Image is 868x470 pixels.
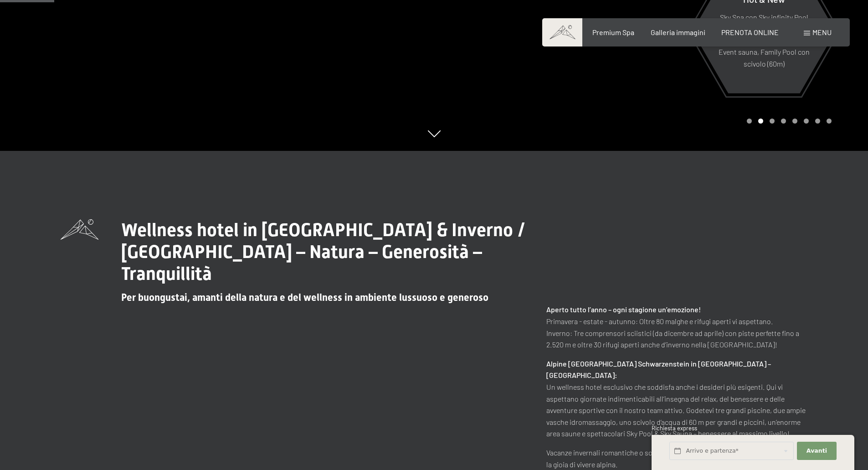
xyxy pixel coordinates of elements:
div: Carousel Page 8 [827,119,832,124]
p: Primavera - estate - autunno: Oltre 80 malghe e rifugi aperti vi aspettano. Inverno: Tre comprens... [546,304,808,350]
div: Carousel Page 7 [815,119,820,124]
p: Sky Spa con Sky infinity Pool 23m, grande Whirlpool e Sky Sauna, Outdoor Lounge, nuova Event saun... [714,11,813,69]
a: PRENOTA ONLINE [721,28,779,36]
strong: Aperto tutto l’anno – ogni stagione un’emozione! [546,305,701,314]
span: Richiesta express [652,424,697,432]
span: Per buongustai, amanti della natura e del wellness in ambiente lussuoso e generoso [121,292,488,303]
a: Galleria immagini [651,28,705,36]
div: Carousel Page 6 [804,119,809,124]
p: Un wellness hotel esclusivo che soddisfa anche i desideri più esigenti. Qui vi aspettano giornate... [546,358,808,439]
p: Vacanze invernali romantiche o sogni estivi al sole – qui trovate sicurezza, comfort e la gioia d... [546,447,808,470]
span: Avanti [806,447,827,455]
div: Carousel Page 3 [770,119,775,124]
strong: Alpine [GEOGRAPHIC_DATA] Schwarzenstein in [GEOGRAPHIC_DATA] – [GEOGRAPHIC_DATA]: [546,359,771,380]
div: Carousel Pagination [744,119,832,124]
span: Wellness hotel in [GEOGRAPHIC_DATA] & Inverno / [GEOGRAPHIC_DATA] – Natura – Generosità – Tranqui... [121,219,526,284]
a: Premium Spa [592,28,634,36]
div: Carousel Page 2 (Current Slide) [758,119,763,124]
button: Avanti [797,442,836,460]
span: Menu [812,28,832,36]
div: Carousel Page 5 [792,119,797,124]
div: Carousel Page 4 [781,119,786,124]
div: Carousel Page 1 [747,119,752,124]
